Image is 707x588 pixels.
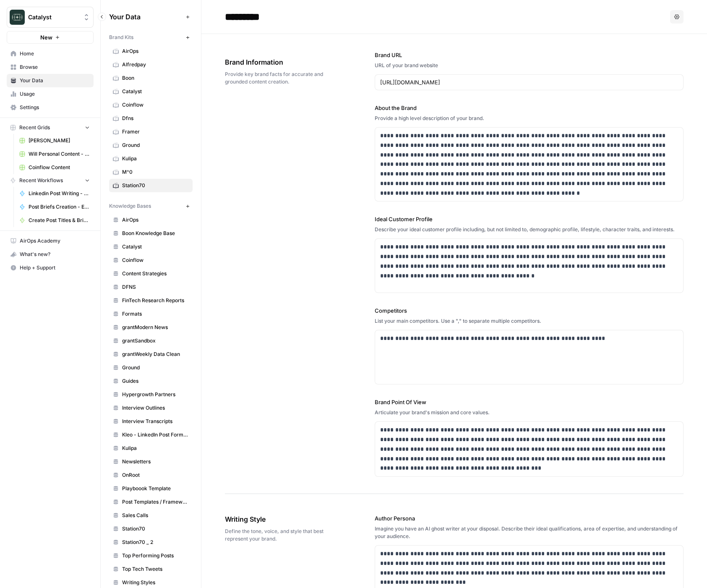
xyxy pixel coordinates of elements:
[375,62,684,69] div: URL of your brand website
[122,431,189,439] span: Kleo - LinkedIn Post Formats
[109,227,193,240] a: Boon Knowledge Base
[29,137,90,144] span: [PERSON_NAME]
[375,398,684,406] label: Brand Point Of View
[109,388,193,401] a: Hypergrowth Partners
[122,74,189,82] span: Boon
[7,101,94,114] a: Settings
[122,337,189,345] span: grantSandbox
[7,74,94,87] a: Your Data
[20,264,90,272] span: Help + Support
[122,310,189,318] span: Formats
[375,215,684,223] label: Ideal Customer Profile
[375,104,684,112] label: About the Brand
[109,152,193,165] a: Kulipa
[10,10,25,25] img: Catalyst Logo
[16,187,94,200] a: Linkedin Post Writing - [DATE]
[122,88,189,95] span: Catalyst
[109,562,193,576] a: Top Tech Tweets
[122,418,189,425] span: Interview Transcripts
[109,58,193,71] a: Alfredpay
[122,485,189,492] span: Playboook Template
[109,125,193,139] a: Framer
[122,391,189,398] span: Hypergrowth Partners
[122,168,189,176] span: M^0
[375,51,684,59] label: Brand URL
[109,374,193,388] a: Guides
[109,202,151,210] span: Knowledge Bases
[19,124,50,131] span: Recent Grids
[375,306,684,315] label: Competitors
[122,404,189,412] span: Interview Outlines
[7,121,94,134] button: Recent Grids
[29,164,90,171] span: Coinflow Content
[122,538,189,546] span: Station70 _ 2
[380,78,678,86] input: www.sundaysoccer.com
[109,468,193,482] a: OnRoot
[122,101,189,109] span: Coinflow
[225,57,328,67] span: Brand Information
[109,280,193,294] a: DFNS
[122,182,189,189] span: Station70
[7,47,94,60] a: Home
[375,409,684,416] div: Articulate your brand's mission and core values.
[109,253,193,267] a: Coinflow
[375,317,684,325] div: List your main competitors. Use a "," to separate multiple competitors.
[109,307,193,321] a: Formats
[109,334,193,348] a: grantSandbox
[19,177,63,184] span: Recent Workflows
[225,71,328,86] span: Provide key brand facts for accurate and grounded content creation.
[16,134,94,147] a: [PERSON_NAME]
[109,98,193,112] a: Coinflow
[7,248,94,261] button: What's new?
[109,442,193,455] a: Kulipa
[16,161,94,174] a: Coinflow Content
[109,213,193,227] a: AirOps
[7,261,94,274] button: Help + Support
[7,7,94,28] button: Workspace: Catalyst
[109,495,193,509] a: Post Templates / Framework
[122,47,189,55] span: AirOps
[109,267,193,280] a: Content Strategies
[109,415,193,428] a: Interview Transcripts
[16,200,94,214] a: Post Briefs Creation - Evergreen Version
[20,90,90,98] span: Usage
[109,112,193,125] a: Dfns
[122,61,189,68] span: Alfredpay
[122,216,189,224] span: AirOps
[109,71,193,85] a: Boon
[109,455,193,468] a: Newsletters
[122,458,189,465] span: Newsletters
[122,364,189,371] span: Ground
[122,155,189,162] span: Kulipa
[7,31,94,44] button: New
[122,270,189,277] span: Content Strategies
[7,87,94,101] a: Usage
[375,525,684,540] div: Imagine you have an AI ghost writer at your disposal. Describe their ideal qualifications, area o...
[7,234,94,248] a: AirOps Academy
[29,190,90,197] span: Linkedin Post Writing - [DATE]
[122,565,189,573] span: Top Tech Tweets
[16,214,94,227] a: Create Post Titles & Briefs - From Interview
[7,174,94,187] button: Recent Workflows
[109,482,193,495] a: Playboook Template
[109,139,193,152] a: Ground
[122,115,189,122] span: Dfns
[109,361,193,374] a: Ground
[20,237,90,245] span: AirOps Academy
[40,33,52,42] span: New
[375,514,684,523] label: Author Persona
[122,552,189,559] span: Top Performing Posts
[109,34,133,41] span: Brand Kits
[109,549,193,562] a: Top Performing Posts
[122,230,189,237] span: Boon Knowledge Base
[109,85,193,98] a: Catalyst
[122,350,189,358] span: grantWeekly Data Clean
[109,536,193,549] a: Station70 _ 2
[20,63,90,71] span: Browse
[122,141,189,149] span: Ground
[20,50,90,57] span: Home
[109,44,193,58] a: AirOps
[122,128,189,136] span: Framer
[109,179,193,192] a: Station70
[109,428,193,442] a: Kleo - LinkedIn Post Formats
